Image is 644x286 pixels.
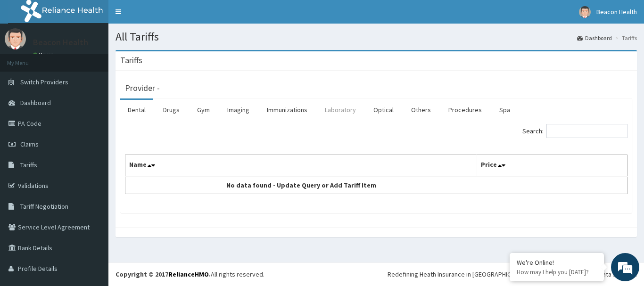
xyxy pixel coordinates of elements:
span: Tariff Negotiation [20,202,68,211]
th: Price [477,155,627,177]
h3: Tariffs [120,56,142,65]
img: User Image [5,28,26,49]
span: Switch Providers [20,78,68,86]
td: No data found - Update Query or Add Tariff Item [125,176,477,194]
a: Laboratory [317,100,363,120]
input: Search: [546,124,627,138]
a: Drugs [156,100,187,120]
span: Claims [20,140,39,148]
h3: Provider - [125,84,160,92]
p: How may I help you today? [517,268,597,276]
a: Spa [492,100,518,120]
a: Others [404,100,438,120]
a: Dental [120,100,153,120]
th: Name [125,155,477,177]
a: Optical [366,100,401,120]
a: Procedures [441,100,489,120]
a: Imaging [220,100,257,120]
div: We're Online! [517,258,597,267]
p: Beacon Health [33,38,88,47]
a: Online [33,51,56,58]
h1: All Tariffs [116,31,637,43]
img: User Image [579,6,591,18]
footer: All rights reserved. [108,262,644,286]
li: Tariffs [613,34,637,42]
span: Dashboard [20,98,51,107]
a: Dashboard [577,34,612,42]
label: Search: [522,124,627,138]
a: Immunizations [259,100,315,120]
strong: Copyright © 2017 . [116,270,211,278]
a: RelianceHMO [168,270,209,278]
span: Beacon Health [596,8,637,16]
span: Tariffs [20,161,37,169]
a: Gym [190,100,217,120]
div: Redefining Heath Insurance in [GEOGRAPHIC_DATA] using Telemedicine and Data Science! [388,270,637,279]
